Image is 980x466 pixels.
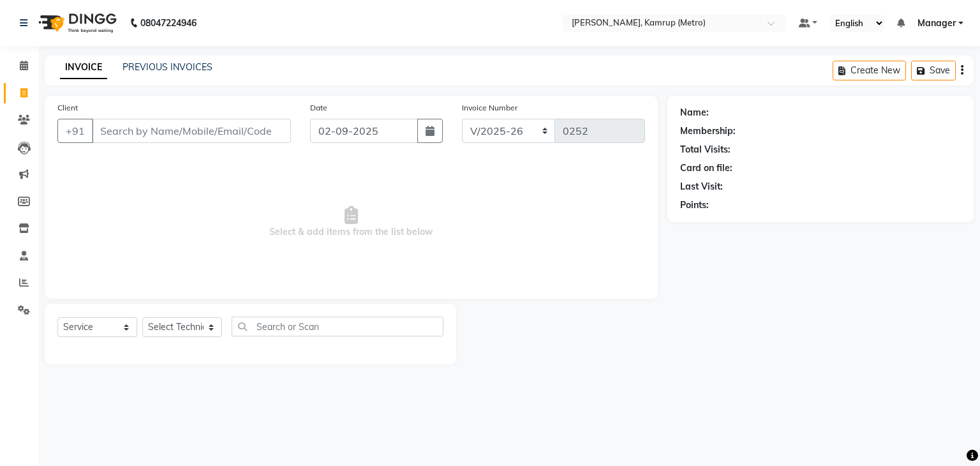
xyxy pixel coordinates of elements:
[911,61,956,80] button: Save
[310,102,327,114] label: Date
[833,61,906,80] button: Create New
[57,158,645,286] span: Select & add items from the list below
[680,180,723,193] div: Last Visit:
[122,61,212,73] a: PREVIOUS INVOICES
[92,119,291,143] input: Search by Name/Mobile/Email/Code
[232,317,443,336] input: Search or Scan
[57,102,78,114] label: Client
[60,56,107,79] a: INVOICE
[680,199,709,212] div: Points:
[680,106,709,119] div: Name:
[57,119,93,143] button: +91
[680,143,731,156] div: Total Visits:
[680,124,736,138] div: Membership:
[462,102,517,114] label: Invoice Number
[33,5,120,41] img: logo
[680,162,732,175] div: Card on file:
[917,17,956,30] span: Manager
[140,5,197,41] b: 08047224946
